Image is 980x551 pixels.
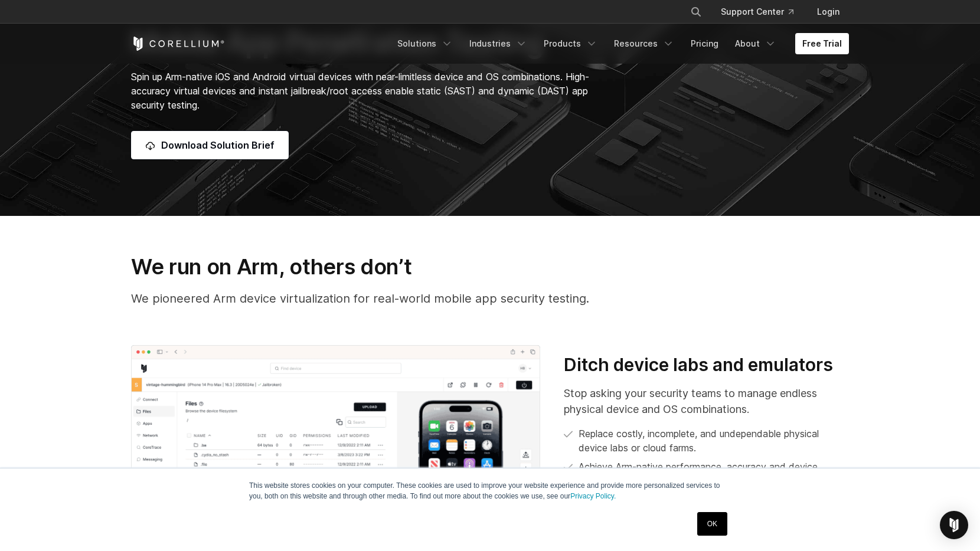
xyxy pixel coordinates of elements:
a: Download Solution Brief [131,131,289,159]
button: Search [685,1,707,22]
a: Solutions [390,33,460,54]
a: OK [697,512,727,536]
div: Navigation Menu [390,33,849,54]
div: Open Intercom Messenger [940,511,968,539]
span: Spin up Arm-native iOS and Android virtual devices with near-limitless device and OS combinations... [131,71,589,111]
a: Industries [462,33,534,54]
p: This website stores cookies on your computer. These cookies are used to improve your website expe... [249,480,731,501]
p: Stop asking your security teams to manage endless physical device and OS combinations. [564,385,849,417]
a: Login [808,1,849,22]
p: Replace costly, incomplete, and undependable physical device labs or cloud farms. [579,427,849,455]
div: Navigation Menu [676,1,849,22]
h3: We run on Arm, others don’t [131,254,849,280]
a: Products [537,33,605,54]
a: Free Trial [795,33,849,54]
a: Corellium Home [131,37,225,51]
a: Resources [607,33,681,54]
span: Download Solution Brief [161,138,275,152]
a: Support Center [711,1,803,22]
p: We pioneered Arm device virtualization for real-world mobile app security testing. [131,290,849,307]
p: Achieve Arm-native performance, accuracy and device behavior that emulators can’t. [579,460,849,488]
a: Pricing [684,33,726,54]
a: About [728,33,783,54]
a: Privacy Policy. [570,492,616,500]
h3: Ditch device labs and emulators [564,354,849,376]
